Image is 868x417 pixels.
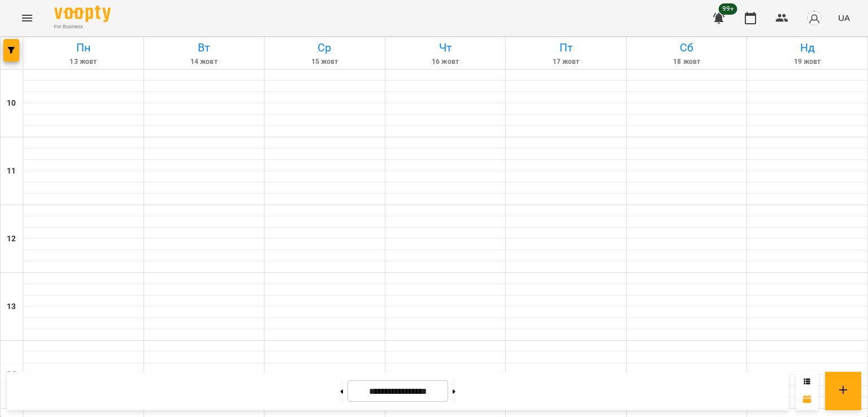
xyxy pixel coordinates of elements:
img: Voopty Logo [54,6,111,22]
button: UA [834,7,854,28]
span: 99+ [719,3,737,15]
h6: 11 [7,165,16,177]
h6: Чт [387,39,504,57]
h6: Вт [146,39,263,57]
span: For Business [54,23,111,31]
h6: Пн [25,39,142,57]
h6: Нд [749,39,866,57]
h6: Пт [507,39,624,57]
h6: 15 жовт [266,57,383,67]
h6: 14 жовт [146,57,263,67]
h6: 12 [7,233,16,245]
h6: 17 жовт [507,57,624,67]
h6: Ср [266,39,383,57]
span: UA [838,12,850,24]
h6: 16 жовт [387,57,504,67]
img: avatar_s.png [806,10,822,26]
h6: 13 [7,301,16,313]
h6: 19 жовт [749,57,866,67]
h6: 18 жовт [628,57,745,67]
h6: Сб [628,39,745,57]
h6: 10 [7,97,16,110]
button: Menu [14,5,41,32]
h6: 13 жовт [25,57,142,67]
